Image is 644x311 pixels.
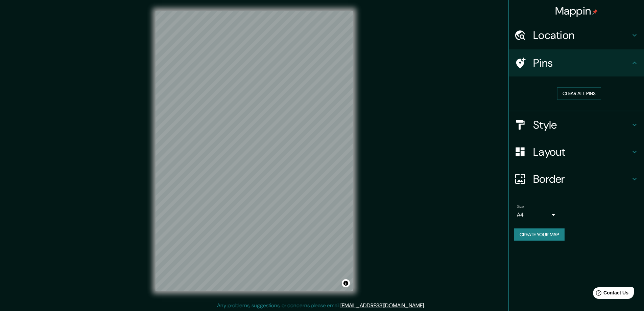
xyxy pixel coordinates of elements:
div: Pins [509,49,644,76]
label: Size [517,203,524,209]
div: . [426,302,427,310]
h4: Location [533,28,630,42]
button: Toggle attribution [342,279,350,287]
div: A4 [517,209,557,220]
iframe: Help widget launcher [584,285,637,304]
h4: Style [533,118,630,132]
button: Clear all pins [557,87,601,100]
h4: Mappin [555,4,598,18]
a: [EMAIL_ADDRESS][DOMAIN_NAME] [340,302,424,309]
div: Location [509,22,644,49]
canvas: Map [156,11,353,291]
h4: Border [533,172,630,186]
img: pin-icon.png [592,9,598,15]
h4: Layout [533,145,630,159]
h4: Pins [533,56,630,70]
div: Layout [509,138,644,165]
div: Style [509,111,644,138]
button: Create your map [514,228,565,241]
div: Border [509,165,644,193]
div: . [425,302,426,310]
p: Any problems, suggestions, or concerns please email . [217,302,425,310]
